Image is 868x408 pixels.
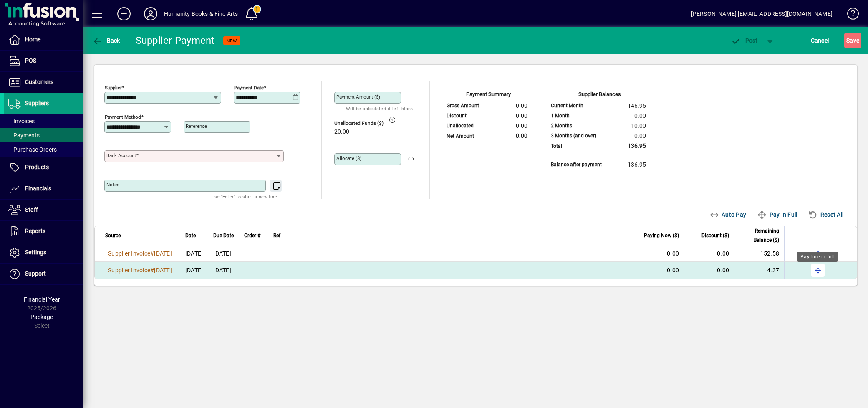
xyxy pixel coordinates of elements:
[760,250,780,257] span: 152.58
[442,121,488,131] td: Unallocated
[106,152,136,158] mat-label: Bank Account
[185,231,196,240] span: Date
[212,192,277,201] mat-hint: Use 'Enter' to start a new line
[213,231,234,240] span: Due Date
[607,160,653,170] td: 136.95
[745,37,749,44] span: P
[4,128,83,142] a: Payments
[4,178,83,199] a: Financials
[227,38,237,43] span: NEW
[136,34,215,47] div: Supplier Payment
[754,207,800,222] button: Pay In Full
[137,6,164,21] button: Profile
[442,81,534,142] app-page-summary-card: Payment Summary
[4,72,83,93] a: Customers
[25,228,45,234] span: Reports
[186,123,207,129] mat-label: Reference
[442,131,488,141] td: Net Amount
[334,129,349,135] span: 20.00
[841,2,858,29] a: Knowledge Base
[731,37,758,44] span: ost
[846,37,850,44] span: S
[547,111,607,121] td: 1 Month
[334,121,384,126] span: Unallocated Funds ($)
[4,142,83,157] a: Purchase Orders
[273,231,280,240] span: Ref
[105,249,175,258] a: Supplier Invoice#[DATE]
[757,208,797,221] span: Pay In Full
[208,245,239,262] td: [DATE]
[442,111,488,121] td: Discount
[4,264,83,284] a: Support
[4,29,83,50] a: Home
[106,182,119,188] mat-label: Notes
[808,208,843,221] span: Reset All
[442,101,488,111] td: Gross Amount
[25,206,38,213] span: Staff
[30,314,53,320] span: Package
[25,249,46,256] span: Settings
[667,250,679,257] span: 0.00
[607,141,653,151] td: 136.95
[208,262,239,279] td: [DATE]
[805,207,847,222] button: Reset All
[185,250,203,257] span: [DATE]
[154,250,172,257] span: [DATE]
[25,164,49,170] span: Products
[105,114,141,120] mat-label: Payment method
[547,160,607,170] td: Balance after payment
[4,157,83,178] a: Products
[105,266,175,275] a: Supplier Invoice#[DATE]
[4,200,83,220] a: Staff
[105,85,122,91] mat-label: Supplier
[336,155,361,161] mat-label: Allocate ($)
[25,270,46,277] span: Support
[607,111,653,121] td: 0.00
[488,121,534,131] td: 0.00
[607,101,653,111] td: 146.95
[4,114,83,128] a: Invoices
[809,33,831,48] button: Cancel
[8,118,35,124] span: Invoices
[25,57,36,64] span: POS
[667,267,679,274] span: 0.00
[25,36,40,43] span: Home
[547,141,607,151] td: Total
[644,231,679,240] span: Paying Now ($)
[25,79,53,85] span: Customers
[547,81,653,170] app-page-summary-card: Supplier Balances
[105,231,121,240] span: Source
[488,101,534,111] td: 0.00
[4,51,83,71] a: POS
[717,267,729,274] span: 0.00
[701,231,729,240] span: Discount ($)
[164,7,238,20] div: Humanity Books & Fine Arts
[547,131,607,141] td: 3 Months (and over)
[8,146,57,153] span: Purchase Orders
[92,37,120,44] span: Back
[727,33,762,48] button: Post
[25,185,51,192] span: Financials
[90,33,122,48] button: Back
[607,121,653,131] td: -10.00
[150,250,154,257] span: #
[244,231,260,240] span: Order #
[797,252,838,262] div: Pay line in full
[488,111,534,121] td: 0.00
[442,90,534,101] div: Payment Summary
[846,34,859,47] span: ave
[150,267,154,274] span: #
[25,100,49,106] span: Suppliers
[8,132,40,139] span: Payments
[717,250,729,257] span: 0.00
[4,242,83,263] a: Settings
[108,267,150,274] span: Supplier Invoice
[346,104,413,113] mat-hint: Will be calculated if left blank
[83,33,129,48] app-page-header-button: Back
[154,267,172,274] span: [DATE]
[108,250,150,257] span: Supplier Invoice
[767,267,779,274] span: 4.37
[739,226,779,245] span: Remaining Balance ($)
[185,267,203,274] span: [DATE]
[811,34,829,47] span: Cancel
